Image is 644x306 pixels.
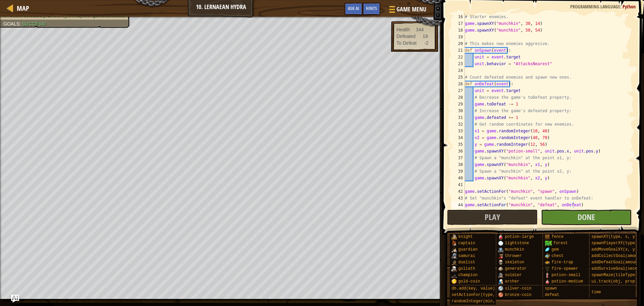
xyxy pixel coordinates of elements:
[22,21,46,27] span: Success!
[451,74,465,81] div: 25
[498,266,503,271] img: portrait.png
[451,286,495,291] span: db.add(key, value)
[396,33,416,40] div: Defeated
[451,155,465,161] div: 37
[348,5,359,11] span: Ask AI
[545,293,559,297] span: defeat
[451,81,465,87] div: 26
[498,247,503,252] img: portrait.png
[458,247,478,252] span: guardian
[451,67,465,74] div: 24
[498,279,503,284] img: portrait.png
[13,4,29,13] a: Map
[451,293,534,297] span: setActionFor(type, event, handler)
[424,40,428,46] div: -2
[570,3,620,10] span: Programming language
[451,40,465,47] div: 20
[396,5,426,14] span: Game Menu
[451,94,465,101] div: 28
[17,4,29,13] span: Map
[458,260,475,265] span: duelist
[458,273,478,277] span: champion
[451,247,457,252] img: portrait.png
[505,273,522,277] span: soldier
[505,241,529,246] span: lightstone
[451,47,465,54] div: 21
[451,141,465,148] div: 35
[551,273,580,277] span: potion-small
[451,34,465,40] div: 19
[451,87,465,94] div: 27
[11,295,19,303] button: Ask AI
[451,241,457,246] img: portrait.png
[416,26,424,33] div: 344
[451,279,457,284] img: portrait.png
[545,286,557,291] span: spawn
[451,266,457,271] img: portrait.png
[498,272,503,278] img: portrait.png
[19,21,22,27] span: :
[551,266,578,271] span: fire-spewer
[545,266,550,271] img: portrait.png
[451,114,465,121] div: 31
[344,3,363,15] button: Ask AI
[451,107,465,114] div: 30
[505,260,524,265] span: skeleton
[451,181,465,188] div: 41
[451,188,465,195] div: 42
[396,40,417,46] div: To Defeat
[384,3,430,18] button: Game Menu
[3,21,19,27] span: Goals
[591,234,637,239] span: spawnXY(type, x, y)
[623,3,636,10] span: Python
[545,260,550,265] img: portrait.png
[458,241,475,246] span: captain
[451,161,465,168] div: 38
[545,241,552,246] img: trees_1.png
[553,241,568,246] span: forest
[498,260,503,265] img: portrait.png
[551,234,563,239] span: fence
[545,247,550,252] img: portrait.png
[458,279,480,284] span: gold-coin
[451,134,465,141] div: 34
[541,210,632,225] button: Done
[451,195,465,202] div: 43
[451,121,465,128] div: 32
[451,27,465,34] div: 18
[545,253,550,259] img: portrait.png
[451,128,465,134] div: 33
[551,260,573,265] span: fire-trap
[545,272,550,278] img: portrait.png
[366,5,377,11] span: Hints
[505,234,534,239] span: potion-large
[498,292,503,298] img: portrait.png
[451,175,465,181] div: 40
[591,247,637,252] span: addMoveGoalXY(x, y)
[451,13,465,20] div: 16
[458,234,473,239] span: knight
[485,212,500,222] span: Play
[458,254,475,258] span: samurai
[551,279,583,284] span: potion-medium
[498,286,503,291] img: portrait.png
[505,279,519,284] span: archer
[505,247,524,252] span: munchkin
[451,260,457,265] img: portrait.png
[451,202,465,208] div: 44
[620,3,623,10] span: :
[505,254,522,258] span: thrower
[545,234,550,239] img: portrait.png
[451,101,465,107] div: 29
[498,241,503,246] img: portrait.png
[451,272,457,278] img: portrait.png
[447,210,538,225] button: Play
[551,254,563,258] span: chest
[498,234,503,239] img: portrait.png
[458,266,475,271] span: goliath
[451,20,465,27] div: 17
[451,208,465,215] div: 45
[505,266,527,271] span: generator
[451,148,465,155] div: 36
[451,54,465,60] div: 22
